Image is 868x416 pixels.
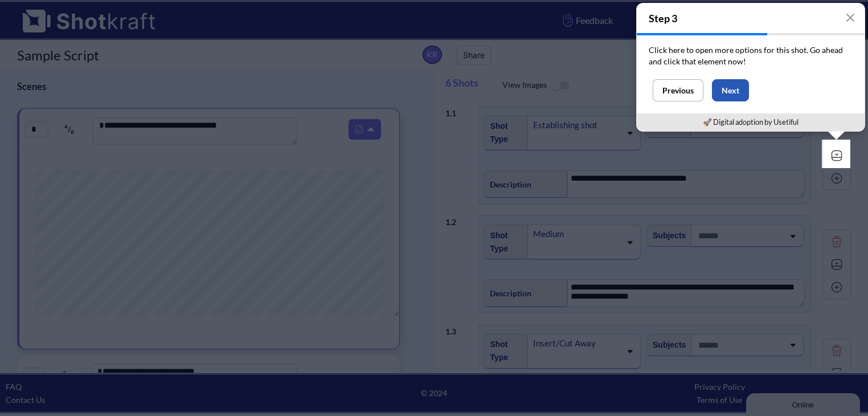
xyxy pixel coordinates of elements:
[828,147,845,164] img: Expand Icon
[649,44,853,67] p: Click here to open more options for this shot. Go ahead and click that element now!
[703,117,799,127] a: 🚀 Digital adoption by Usetiful
[637,3,865,33] h4: Step 3
[712,79,749,101] button: Next
[653,79,703,101] button: Previous
[9,10,105,18] div: Online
